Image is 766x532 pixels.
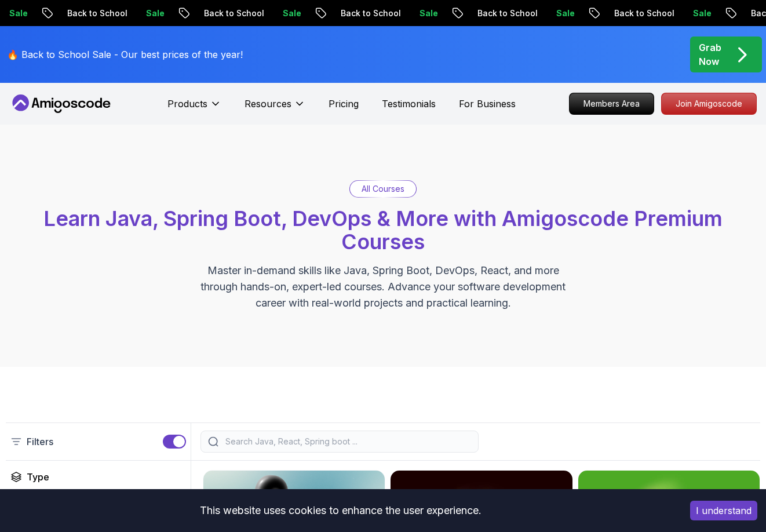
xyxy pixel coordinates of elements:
p: Filters [27,435,53,449]
span: Learn Java, Spring Boot, DevOps & More with Amigoscode Premium Courses [43,206,723,254]
div: This website uses cookies to enhance the user experience. [9,498,673,523]
p: Members Area [570,93,654,114]
h2: Type [27,470,49,484]
p: Back to School [331,8,410,19]
a: Members Area [569,93,654,115]
button: Accept cookies [690,501,757,520]
p: 🔥 Back to School Sale - Our best prices of the year! [7,48,243,61]
p: Grab Now [699,41,721,68]
a: For Business [459,97,516,111]
a: Pricing [329,97,359,111]
a: Join Amigoscode [661,93,757,115]
button: Resources [245,97,305,120]
button: Products [167,97,221,120]
p: Sale [410,8,447,19]
p: Sale [137,8,174,19]
p: Master in-demand skills like Java, Spring Boot, DevOps, React, and more through hands-on, expert-... [188,263,578,311]
a: Testimonials [382,97,436,111]
p: Sale [273,8,311,19]
p: Resources [245,97,291,111]
p: All Courses [362,183,404,195]
p: Back to School [58,8,137,19]
p: Back to School [468,8,547,19]
p: Products [167,97,207,111]
p: Back to School [605,8,684,19]
p: Back to School [195,8,273,19]
input: Search Java, React, Spring boot ... [223,436,471,447]
p: Join Amigoscode [662,93,756,114]
p: Sale [684,8,721,19]
p: Sale [547,8,584,19]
